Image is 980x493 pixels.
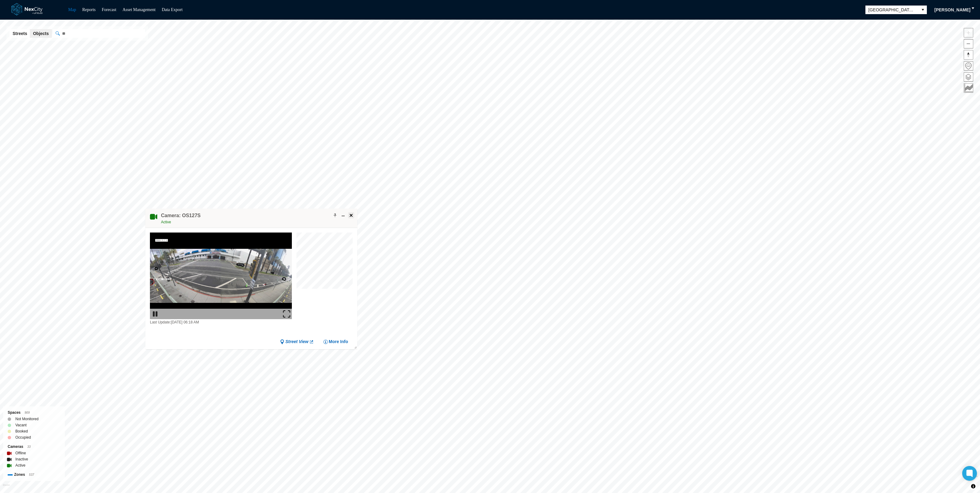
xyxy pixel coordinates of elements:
[8,409,60,416] div: Spaces
[68,7,76,12] a: Map
[15,450,26,456] label: Offline
[964,39,973,48] span: Zoom out
[964,72,973,82] button: Layers management
[30,29,52,38] button: Objects
[161,212,201,225] div: Double-click to make header text selectable
[15,434,31,440] label: Occupied
[964,28,973,37] span: Zoom in
[27,445,31,448] span: 33
[102,7,116,12] a: Forecast
[15,462,25,468] label: Active
[964,39,973,49] button: Zoom out
[25,411,30,414] span: 909
[13,30,27,37] span: Streets
[29,473,34,476] span: 537
[151,310,159,318] img: play
[8,471,60,478] div: Zones
[150,319,292,325] div: Last Update: [DATE] 06:18 AM
[329,339,348,345] span: More Info
[283,310,290,318] img: expand
[8,444,60,450] div: Cameras
[964,50,973,60] button: Reset bearing to north
[931,5,974,15] button: [PERSON_NAME]
[964,61,973,71] button: Home
[15,422,26,428] label: Vacant
[150,233,292,319] img: video
[82,7,96,12] a: Reports
[15,456,28,462] label: Inactive
[10,29,30,38] button: Streets
[123,7,156,12] a: Asset Management
[964,50,973,59] span: Reset bearing to north
[323,339,348,345] button: More Info
[280,339,314,345] a: Street View
[964,28,973,37] button: Zoom in
[15,416,38,422] label: Not Monitored
[161,212,201,219] h4: Double-click to make header text selectable
[296,233,356,292] canvas: Map
[15,428,28,434] label: Booked
[162,7,182,12] a: Data Export
[919,6,927,14] button: select
[971,483,975,490] span: Toggle attribution
[935,7,970,13] span: [PERSON_NAME]
[161,220,171,224] span: Active
[868,7,916,13] span: [GEOGRAPHIC_DATA][PERSON_NAME]
[970,483,977,490] button: Toggle attribution
[33,30,49,37] span: Objects
[964,83,973,93] button: Key metrics
[285,339,308,345] span: Street View
[3,484,10,491] a: Mapbox homepage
